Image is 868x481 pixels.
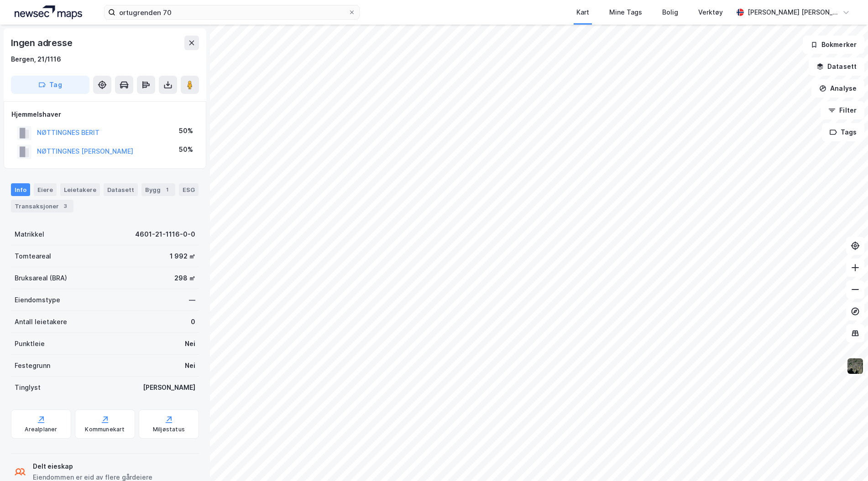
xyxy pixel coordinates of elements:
div: Kart [576,7,589,18]
iframe: Chat Widget [822,437,868,481]
div: Hjemmelshaver [11,109,199,120]
div: Antall leietakere [15,316,67,327]
div: Kommunekart [85,426,125,433]
button: Filter [821,101,864,119]
button: Bokmerker [803,36,864,54]
div: ESG [179,183,199,196]
div: Tinglyst [15,382,41,393]
div: [PERSON_NAME] [PERSON_NAME] [748,7,839,18]
div: Datasett [104,183,138,196]
div: Transaksjoner [11,200,73,212]
div: Leietakere [60,183,100,196]
div: Miljøstatus [153,426,185,433]
div: 1 992 ㎡ [170,251,195,262]
div: Bruksareal (BRA) [15,273,67,284]
div: Eiendomstype [15,295,60,305]
div: 3 [61,202,70,211]
img: 9k= [847,357,864,375]
div: Matrikkel [15,229,44,240]
button: Datasett [809,57,864,76]
div: Bygg [141,183,175,196]
div: Mine Tags [609,7,642,18]
div: Ingen adresse [11,36,74,50]
div: 4601-21-1116-0-0 [135,229,195,240]
div: Festegrunn [15,360,50,371]
div: Nei [185,360,195,371]
div: Bergen, 21/1116 [11,54,61,65]
div: Nei [185,338,195,349]
div: Bolig [662,7,678,18]
input: Søk på adresse, matrikkel, gårdeiere, leietakere eller personer [115,5,348,19]
div: Punktleie [15,338,45,349]
button: Tag [11,76,89,94]
div: Info [11,183,30,196]
div: — [189,295,195,305]
div: 50% [179,125,193,136]
div: 1 [162,185,172,194]
button: Tags [822,123,864,141]
div: Tomteareal [15,251,51,262]
div: Eiere [34,183,57,196]
div: [PERSON_NAME] [143,382,195,393]
div: 50% [179,144,193,155]
div: 0 [191,316,195,327]
div: Kontrollprogram for chat [822,437,868,481]
div: 298 ㎡ [174,273,195,284]
div: Verktøy [698,7,723,18]
img: logo.a4113a55bc3d86da70a041830d287a7e.svg [15,5,82,19]
div: Delt eieskap [33,461,152,472]
div: Arealplaner [25,426,57,433]
button: Analyse [811,79,864,98]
